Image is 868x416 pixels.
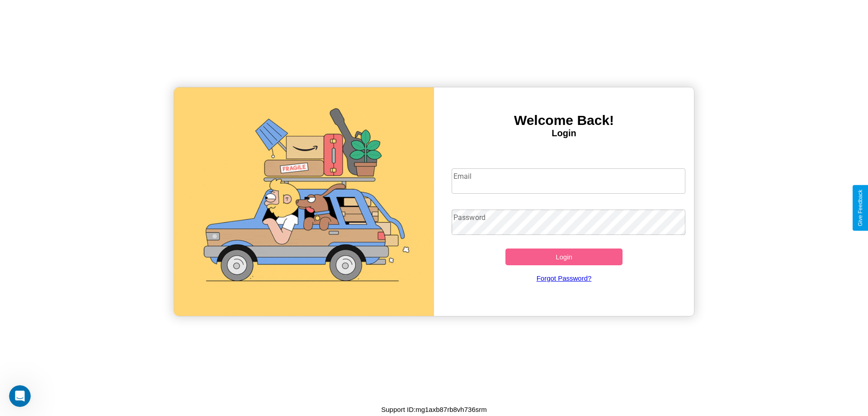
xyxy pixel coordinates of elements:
button: Login [505,249,623,265]
iframe: Intercom live chat [9,385,31,407]
a: Forgot Password? [447,265,681,291]
h3: Welcome Back! [434,113,694,128]
img: gif [174,87,434,316]
p: Support ID: mg1axb87rb8vh736srm [381,403,486,416]
div: Give Feedback [857,190,863,226]
h4: Login [434,128,694,139]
